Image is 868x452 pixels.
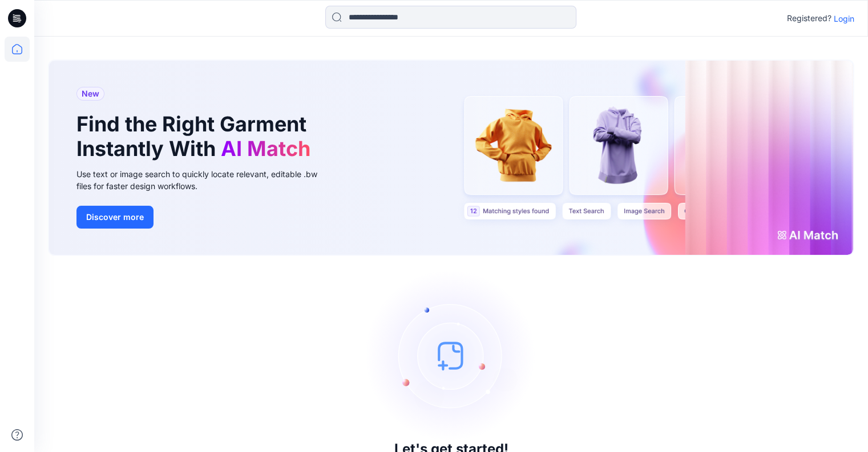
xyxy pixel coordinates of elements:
[76,168,333,192] div: Use text or image search to quickly locate relevant, editable .bw files for faster design workflows.
[221,136,310,161] span: AI Match
[82,87,99,101] span: New
[76,206,154,229] button: Discover more
[787,11,831,25] p: Registered?
[76,112,316,161] h1: Find the Right Garment Instantly With
[366,270,537,441] img: empty-state-image.svg
[834,13,854,25] p: Login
